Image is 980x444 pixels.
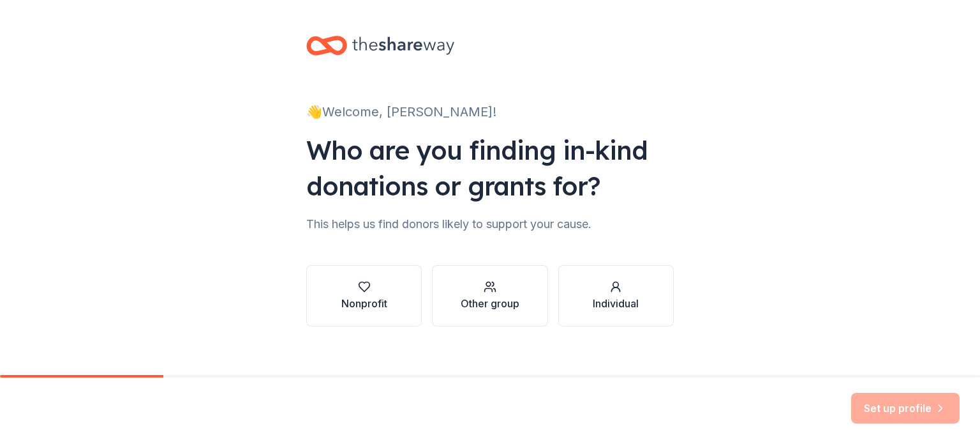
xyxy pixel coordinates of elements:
div: Who are you finding in-kind donations or grants for? [306,132,674,204]
button: Nonprofit [306,265,422,326]
div: Nonprofit [341,296,387,311]
div: Individual [593,296,639,311]
div: This helps us find donors likely to support your cause. [306,214,674,234]
div: Other group [461,296,519,311]
button: Other group [432,265,547,326]
button: Individual [558,265,674,326]
div: 👋 Welcome, [PERSON_NAME]! [306,102,674,122]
